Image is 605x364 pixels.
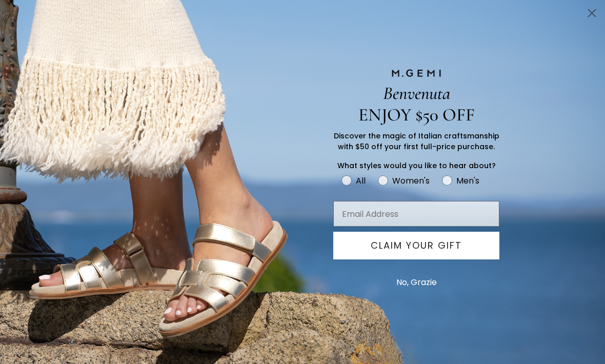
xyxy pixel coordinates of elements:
span: What styles would you like to hear about? [337,160,496,171]
div: Men's [456,174,479,187]
div: Women's [392,174,430,187]
span: Benvenuta [383,83,450,104]
input: Email Address [333,201,499,227]
span: ENJOY $50 OFF [358,104,475,126]
button: No, Grazie [391,270,442,295]
img: M.GEMI [391,69,442,78]
button: Close dialog [583,4,601,22]
button: CLAIM YOUR GIFT [333,232,499,259]
span: Discover the magic of Italian craftsmanship with $50 off your first full-price purchase. [334,131,499,152]
div: All [356,174,366,187]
